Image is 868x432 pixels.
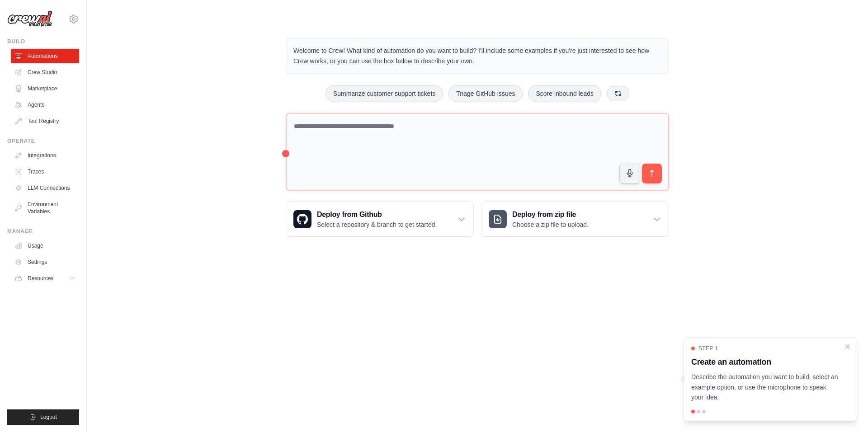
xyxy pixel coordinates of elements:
a: Integrations [11,148,79,163]
h3: Deploy from Github [317,209,437,220]
a: Settings [11,255,79,269]
img: Logo [7,10,52,28]
a: Crew Studio [11,65,79,80]
span: Resources [28,275,53,282]
button: Summarize customer support tickets [325,85,443,102]
button: Close walkthrough [844,343,851,350]
h3: Create an automation [691,356,839,368]
p: Choose a zip file to upload. [512,220,589,229]
a: LLM Connections [11,181,79,195]
h3: Deploy from zip file [512,209,589,220]
a: Tool Registry [11,114,79,128]
p: Welcome to Crew! What kind of automation do you want to build? I'll include some examples if you'... [293,46,661,66]
p: Select a repository & branch to get started. [317,220,437,229]
div: Manage [7,228,79,235]
a: Environment Variables [11,197,79,219]
a: Agents [11,98,79,112]
div: Build [7,38,79,45]
button: Triage GitHub issues [448,85,523,102]
button: Resources [11,271,79,286]
button: Score inbound leads [528,85,601,102]
a: Automations [11,49,79,63]
span: Logout [40,413,57,421]
button: Logout [7,409,79,425]
div: Operate [7,137,79,145]
a: Usage [11,239,79,253]
a: Marketplace [11,81,79,96]
p: Describe the automation you want to build, select an example option, or use the microphone to spe... [691,372,839,403]
a: Traces [11,164,79,179]
span: Step 1 [698,345,718,352]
